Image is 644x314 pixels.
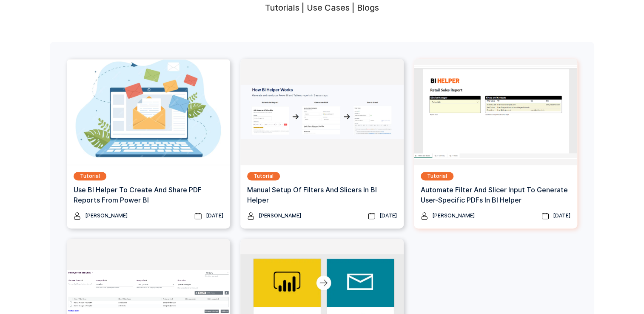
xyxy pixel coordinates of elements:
a: TutorialAutomate Filter and Slicer Input to Generate User-Specific PDFs in BI Helper[PERSON_NAME]... [414,59,577,228]
a: TutorialManual Setup of Filters and Slicers in BI Helper[PERSON_NAME][DATE] [240,59,404,228]
a: TutorialUse BI Helper To Create And Share PDF Reports From Power BI[PERSON_NAME][DATE] [67,59,230,228]
h3: Manual Setup of Filters and Slicers in BI Helper [247,185,397,205]
div: [DATE] [553,211,570,220]
div: [PERSON_NAME] [85,211,128,220]
div: [DATE] [206,211,223,220]
div: Tutorial [427,172,447,180]
div: Tutorial [80,172,100,180]
div: [PERSON_NAME] [259,211,301,220]
div: [PERSON_NAME] [432,211,475,220]
div: Tutorials | Use Cases | Blogs [265,3,379,12]
h3: Use BI Helper To Create And Share PDF Reports From Power BI [74,185,223,205]
div: Tutorial [254,172,274,180]
div: [DATE] [379,211,397,220]
h3: Automate Filter and Slicer Input to Generate User-Specific PDFs in BI Helper [421,185,570,205]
